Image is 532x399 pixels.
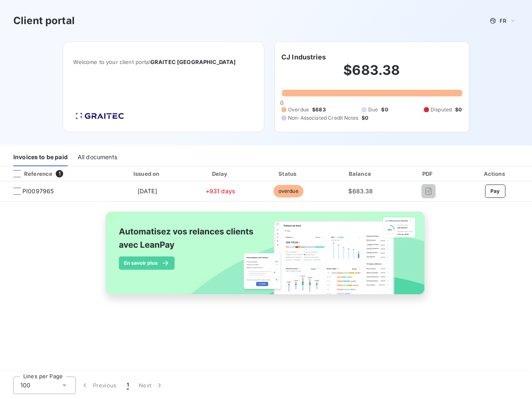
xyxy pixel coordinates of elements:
[76,377,122,394] button: Previous
[122,377,134,394] button: 1
[400,170,457,178] div: PDF
[280,99,283,106] span: 0
[381,106,388,113] span: $0
[56,170,63,177] span: 1
[7,170,52,177] div: Reference
[273,185,303,197] span: overdue
[362,114,368,122] span: $0
[500,17,506,24] span: FR
[73,110,126,122] img: Company logo
[206,187,235,195] span: +931 days
[189,170,252,178] div: Delay
[288,106,309,113] span: Overdue
[312,106,326,113] span: $683
[98,207,434,309] img: banner
[150,59,236,65] span: GRAITEC [GEOGRAPHIC_DATA]
[22,187,54,195] span: PI0097965
[325,170,397,178] div: Balance
[255,170,321,178] div: Status
[78,149,117,166] div: All documents
[348,187,373,195] span: $683.38
[431,106,452,113] span: Disputed
[281,62,462,87] h2: $683.38
[20,381,30,389] span: 100
[138,187,157,195] span: [DATE]
[73,59,254,65] span: Welcome to your client portal
[134,377,169,394] button: Next
[368,106,378,113] span: Due
[13,13,75,28] h3: Client portal
[288,114,358,122] span: Non-Associated Credit Notes
[485,185,505,198] button: Pay
[13,149,68,166] div: Invoices to be paid
[127,381,129,389] span: 1
[460,170,530,178] div: Actions
[281,52,326,62] h6: CJ Industries
[455,106,462,113] span: $0
[109,170,185,178] div: Issued on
